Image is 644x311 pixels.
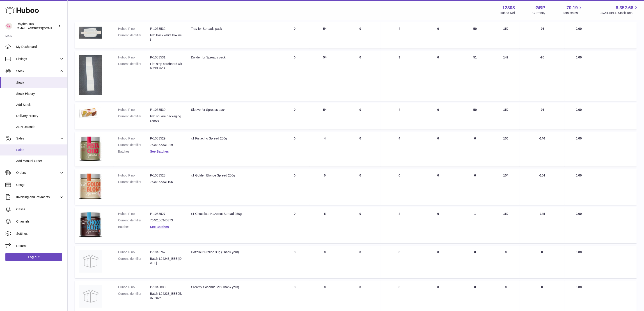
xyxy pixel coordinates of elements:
[492,169,520,205] td: 154
[381,132,418,167] td: 4
[191,136,275,141] div: x1 Pistachio Spread 250g
[118,285,150,289] dt: Huboo P no
[150,143,182,147] dd: 7640155341219
[280,103,310,130] td: 0
[340,103,380,130] td: 0
[458,207,492,243] td: 1
[310,207,340,243] td: 5
[118,180,150,184] dt: Current identifier
[520,169,564,205] td: -154
[458,103,492,130] td: 50
[79,250,102,273] img: product image
[381,103,418,130] td: 4
[150,108,182,112] dd: P-1053530
[79,136,102,161] img: product image
[566,5,578,11] span: 70.19
[458,246,492,278] td: 0
[381,207,418,243] td: 4
[191,173,275,178] div: x1 Golden Blonde Spread 250g
[191,27,275,31] div: Tray for Spreads pack
[520,246,564,278] td: 0
[150,114,182,123] dd: Flat square packaging sleeve
[437,250,439,254] span: 0
[16,92,64,96] span: Stock History
[150,250,182,254] dd: P-1046767
[16,171,59,175] span: Orders
[191,55,275,60] div: Divider for Spreads pack
[17,26,66,30] span: [EMAIL_ADDRESS][DOMAIN_NAME]
[5,253,62,261] a: Log out
[16,244,64,248] span: Returns
[563,11,583,15] span: Total sales
[563,5,583,15] a: 70.19 Total sales
[280,51,310,101] td: 0
[16,183,64,187] span: Usage
[616,5,633,11] span: 8,352.68
[536,5,545,11] strong: GBP
[492,103,520,130] td: 150
[520,207,564,243] td: -145
[310,246,340,278] td: 0
[118,218,150,223] dt: Current identifier
[381,51,418,101] td: 3
[458,132,492,167] td: 0
[16,45,64,49] span: My Dashboard
[310,132,340,167] td: 4
[437,137,439,140] span: 0
[150,225,169,229] a: See Batches
[191,250,275,254] div: Hazelnut Praline 33g (Thank you!)
[150,62,182,70] dd: Flat strip cardboard with fold lines
[118,292,150,300] dt: Current identifier
[150,218,182,223] dd: 7640155340373
[118,136,150,141] dt: Huboo P no
[576,250,582,254] span: 0.00
[150,136,182,141] dd: P-1053529
[520,103,564,130] td: -96
[458,169,492,205] td: 0
[118,149,150,154] dt: Batches
[381,169,418,205] td: 0
[118,173,150,178] dt: Huboo P no
[437,174,439,177] span: 0
[576,56,582,59] span: 0.00
[437,212,439,216] span: 0
[17,22,57,30] div: Rhythm 108
[118,143,150,147] dt: Current identifier
[437,56,439,59] span: 0
[150,55,182,60] dd: P-1053531
[520,22,564,49] td: -96
[458,51,492,101] td: 51
[600,11,639,15] span: AVAILABLE Stock Total
[5,23,12,30] img: orders@rhythm108.com
[492,207,520,243] td: 150
[150,212,182,216] dd: P-1053527
[16,114,64,118] span: Delivery History
[79,27,102,39] img: product image
[150,257,182,265] dd: Batch L24243_BBE [DATE]
[79,55,102,95] img: product image
[340,169,380,205] td: 0
[118,225,150,229] dt: Batches
[576,27,582,30] span: 0.00
[576,212,582,216] span: 0.00
[310,22,340,49] td: 54
[280,169,310,205] td: 0
[16,125,64,129] span: ASN Uploads
[533,11,545,15] div: Currency
[79,212,102,238] img: product image
[79,173,102,199] img: product image
[280,132,310,167] td: 0
[520,132,564,167] td: -146
[79,108,102,118] img: product image
[191,212,275,216] div: x1 Chocolate Hazelnut Spread 250g
[118,250,150,254] dt: Huboo P no
[340,207,380,243] td: 0
[150,292,182,300] dd: Batch L24233_BBE05.07.2025
[150,27,182,31] dd: P-1053532
[16,81,64,85] span: Stock
[280,22,310,49] td: 0
[381,246,418,278] td: 0
[310,169,340,205] td: 0
[118,257,150,265] dt: Current identifier
[16,148,64,152] span: Sales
